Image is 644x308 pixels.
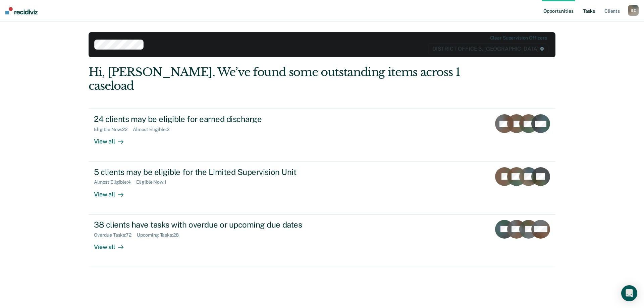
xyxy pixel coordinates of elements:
[89,65,462,93] div: Hi, [PERSON_NAME]. We’ve found some outstanding items across 1 caseload
[89,109,555,162] a: 24 clients may be eligible for earned dischargeEligible Now:22Almost Eligible:2View all
[94,238,131,251] div: View all
[94,232,137,238] div: Overdue Tasks : 72
[490,35,547,41] div: Clear supervision officers
[621,285,637,301] div: Open Intercom Messenger
[94,185,131,198] div: View all
[428,44,548,54] span: DISTRICT OFFICE 3, [GEOGRAPHIC_DATA]
[89,162,555,214] a: 5 clients may be eligible for the Limited Supervision UnitAlmost Eligible:4Eligible Now:1View all
[94,167,329,177] div: 5 clients may be eligible for the Limited Supervision Unit
[89,214,555,267] a: 38 clients have tasks with overdue or upcoming due datesOverdue Tasks:72Upcoming Tasks:28View all
[5,7,38,14] img: Recidiviz
[628,5,639,16] div: G Z
[94,132,131,145] div: View all
[137,232,184,238] div: Upcoming Tasks : 28
[94,114,329,124] div: 24 clients may be eligible for earned discharge
[133,127,175,132] div: Almost Eligible : 2
[94,220,329,230] div: 38 clients have tasks with overdue or upcoming due dates
[94,127,133,132] div: Eligible Now : 22
[136,179,172,185] div: Eligible Now : 1
[94,179,136,185] div: Almost Eligible : 4
[628,5,639,16] button: GZ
